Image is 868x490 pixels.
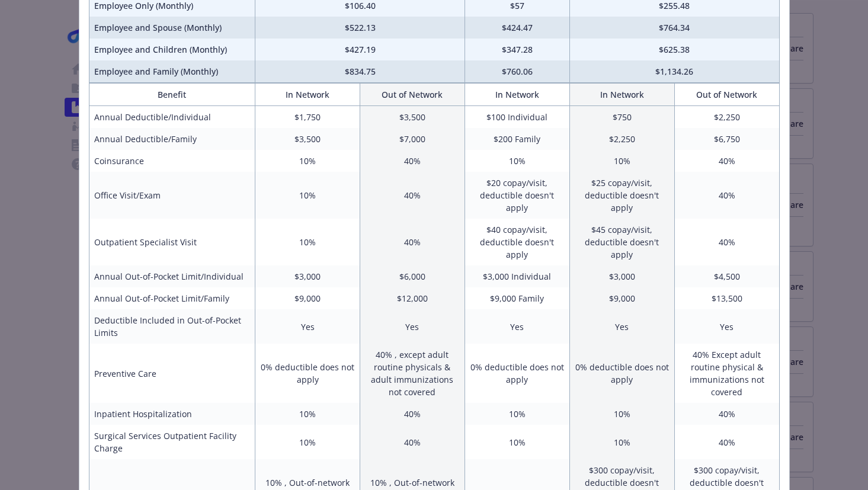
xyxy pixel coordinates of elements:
td: $45 copay/visit, deductible doesn't apply [569,219,674,265]
td: 40% [674,150,779,172]
td: $1,134.26 [569,60,779,83]
td: $760.06 [465,60,569,83]
td: 40% [674,219,779,265]
td: $3,500 [255,128,360,150]
td: $12,000 [360,287,465,309]
td: $3,500 [360,106,465,129]
td: $13,500 [674,287,779,309]
td: 40% [674,425,779,459]
td: $100 Individual [465,106,569,129]
td: 10% [255,219,360,265]
td: $522.13 [255,17,465,39]
th: Out of Network [674,84,779,106]
td: $427.19 [255,39,465,60]
td: 10% [569,403,674,425]
td: $2,250 [569,128,674,150]
td: 10% [465,403,569,425]
td: 10% [255,172,360,219]
td: $9,000 [569,287,674,309]
td: Annual Out-of-Pocket Limit/Family [89,287,255,309]
td: Annual Out-of-Pocket Limit/Individual [89,265,255,287]
td: 40% [674,172,779,219]
td: $9,000 [255,287,360,309]
td: $750 [569,106,674,129]
td: $6,750 [674,128,779,150]
td: $7,000 [360,128,465,150]
td: 0% deductible does not apply [255,344,360,403]
td: 10% [569,150,674,172]
td: $2,250 [674,106,779,129]
td: $3,000 Individual [465,265,569,287]
th: Benefit [89,84,255,106]
td: Yes [465,309,569,344]
td: Preventive Care [89,344,255,403]
td: Office Visit/Exam [89,172,255,219]
td: Surgical Services Outpatient Facility Charge [89,425,255,459]
td: 40% [360,150,465,172]
td: 40% [360,219,465,265]
td: 10% [255,425,360,459]
th: In Network [465,84,569,106]
td: 10% [465,425,569,459]
td: Yes [569,309,674,344]
td: 40% [360,172,465,219]
td: 10% [569,425,674,459]
td: $3,000 [569,265,674,287]
td: 40% [674,403,779,425]
td: Employee and Spouse (Monthly) [89,17,255,39]
td: Employee and Family (Monthly) [89,60,255,83]
td: Annual Deductible/Individual [89,106,255,129]
td: $4,500 [674,265,779,287]
td: $347.28 [465,39,569,60]
td: Yes [360,309,465,344]
td: $1,750 [255,106,360,129]
td: $625.38 [569,39,779,60]
td: Outpatient Specialist Visit [89,219,255,265]
td: 40% [360,425,465,459]
td: 0% deductible does not apply [465,344,569,403]
td: Annual Deductible/Family [89,128,255,150]
td: $834.75 [255,60,465,83]
td: $424.47 [465,17,569,39]
td: $9,000 Family [465,287,569,309]
td: $20 copay/visit, deductible doesn't apply [465,172,569,219]
td: Employee and Children (Monthly) [89,39,255,60]
td: 40% Except adult routine physical & immunizations not covered [674,344,779,403]
td: Yes [674,309,779,344]
td: $764.34 [569,17,779,39]
th: In Network [569,84,674,106]
td: $6,000 [360,265,465,287]
td: Deductible Included in Out-of-Pocket Limits [89,309,255,344]
td: $25 copay/visit, deductible doesn't apply [569,172,674,219]
td: $200 Family [465,128,569,150]
th: In Network [255,84,360,106]
td: $3,000 [255,265,360,287]
td: Coinsurance [89,150,255,172]
td: 40% , except adult routine physicals & adult immunizations not covered [360,344,465,403]
td: 40% [360,403,465,425]
td: Yes [255,309,360,344]
td: $40 copay/visit, deductible doesn't apply [465,219,569,265]
td: 10% [255,150,360,172]
td: Inpatient Hospitalization [89,403,255,425]
td: 10% [465,150,569,172]
th: Out of Network [360,84,465,106]
td: 0% deductible does not apply [569,344,674,403]
td: 10% [255,403,360,425]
